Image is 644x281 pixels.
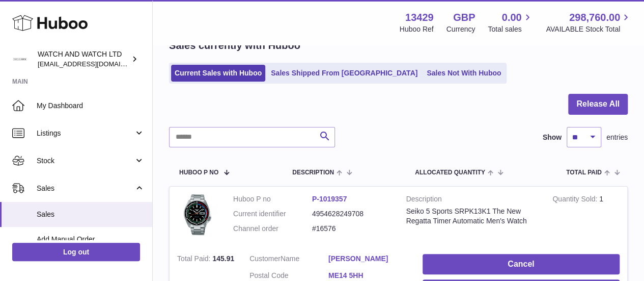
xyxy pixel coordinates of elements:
span: Sales [37,210,145,219]
a: 0.00 Total sales [488,11,533,34]
strong: 13429 [405,11,434,24]
a: Current Sales with Huboo [171,65,265,82]
span: Huboo P no [179,169,218,176]
a: ME14 5HH [328,271,407,280]
a: P-1019357 [312,195,347,203]
dd: 4954628249708 [312,209,391,219]
span: Customer [249,254,281,263]
button: Release All [568,94,628,115]
div: WATCH AND WATCH LTD [38,49,129,69]
span: 298,760.00 [569,11,620,24]
div: Seiko 5 Sports SRPK13K1 The New Regatta Timer Automatic Men's Watch [406,207,538,226]
img: internalAdmin-13429@internal.huboo.com [12,52,27,67]
span: ALLOCATED Quantity [415,169,485,176]
a: Log out [12,243,140,261]
div: Currency [446,24,475,34]
span: 145.91 [212,254,234,263]
div: Huboo Ref [400,24,434,34]
strong: Total Paid [177,254,212,265]
button: Cancel [423,254,620,275]
a: 298,760.00 AVAILABLE Stock Total [546,11,632,34]
strong: Description [406,194,538,207]
dt: Channel order [233,224,312,234]
strong: GBP [453,11,475,24]
span: My Dashboard [37,101,145,111]
dt: Current identifier [233,209,312,219]
h2: Sales currently with Huboo [169,39,300,53]
dt: Huboo P no [233,194,312,204]
span: Sales [37,184,134,193]
span: entries [606,133,628,142]
span: 0.00 [502,11,522,24]
span: Stock [37,156,134,166]
a: Sales Not With Huboo [423,65,505,82]
img: 1731278039.png [177,194,218,235]
a: [PERSON_NAME] [328,254,407,264]
span: Add Manual Order [37,235,145,244]
span: Total paid [566,169,602,176]
dt: Name [249,254,328,266]
td: 1 [545,187,627,246]
strong: Quantity Sold [552,195,599,206]
a: Sales Shipped From [GEOGRAPHIC_DATA] [267,65,421,82]
span: [EMAIL_ADDRESS][DOMAIN_NAME] [38,60,150,68]
span: AVAILABLE Stock Total [546,24,632,34]
span: Total sales [488,24,533,34]
label: Show [543,133,562,142]
dd: #16576 [312,224,391,234]
span: Description [292,169,334,176]
span: Listings [37,129,134,138]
